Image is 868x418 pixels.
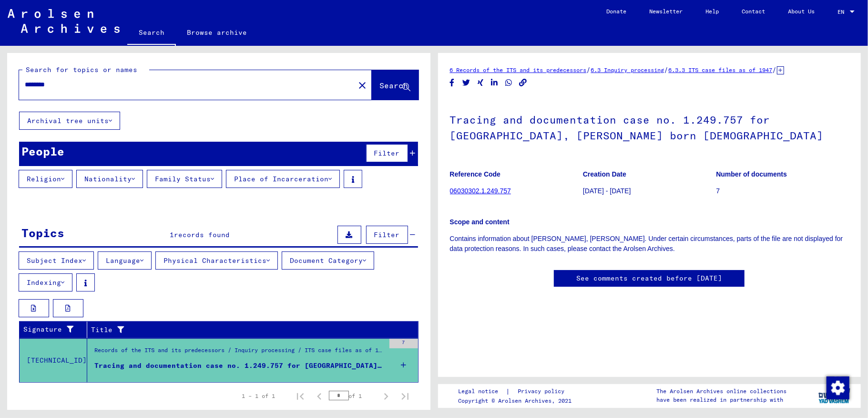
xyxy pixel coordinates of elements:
a: Legal notice [458,387,506,397]
button: Next page [377,387,396,406]
div: 7 [389,339,418,348]
button: Share on WhatsApp [504,77,514,89]
button: Clear [353,75,372,94]
b: Creation Date [583,170,626,178]
div: 1 – 1 of 1 [242,392,276,400]
button: Document Category [282,251,374,270]
div: Signature [23,324,80,334]
a: Search [127,21,176,46]
button: Religion [19,170,72,188]
h1: Tracing and documentation case no. 1.249.757 for [GEOGRAPHIC_DATA], [PERSON_NAME] born [DEMOGRAPH... [450,98,849,156]
button: Family Status [147,170,222,188]
b: Scope and content [450,218,510,226]
div: Signature [23,322,89,337]
button: Nationality [76,170,143,188]
a: 6.3.3 ITS case files as of 1947 [669,66,773,73]
div: of 1 [329,391,377,400]
p: Copyright © Arolsen Archives, 2021 [458,397,576,405]
p: have been realized in partnership with [656,396,786,404]
button: Share on Twitter [461,77,471,89]
button: Physical Characteristics [155,251,278,270]
div: People [21,143,64,160]
button: Previous page [310,387,329,406]
span: 1 [170,230,174,239]
p: The Arolsen Archives online collections [656,387,786,396]
a: 06030302.1.249.757 [450,187,511,195]
button: Filter [366,144,408,162]
a: See comments created before [DATE] [576,273,722,283]
a: Browse archive [176,21,259,44]
button: Last page [396,387,415,406]
button: First page [291,387,310,406]
span: / [773,65,777,74]
span: records found [174,230,230,239]
span: / [587,65,591,74]
button: Search [372,70,419,100]
button: Language [98,251,152,270]
p: Contains information about [PERSON_NAME], [PERSON_NAME]. Under certain circumstances, parts of th... [450,234,849,254]
button: Archival tree units [19,112,120,130]
div: Title [91,325,399,335]
p: 7 [716,186,848,196]
a: 6.3 Inquiry processing [591,66,664,73]
b: Number of documents [716,170,787,178]
span: / [664,65,669,74]
a: Privacy policy [510,387,576,397]
span: EN [837,9,848,15]
img: Arolsen_neg.svg [8,9,120,33]
p: [DATE] - [DATE] [583,186,715,196]
div: Title [91,322,409,337]
button: Indexing [19,273,72,292]
button: Place of Incarceration [226,170,340,188]
button: Share on Xing [476,77,486,89]
button: Share on LinkedIn [490,77,500,89]
div: Records of the ITS and its predecessors / Inquiry processing / ITS case files as of 1947 / Reposi... [94,346,385,359]
td: [TECHNICAL_ID] [20,338,87,382]
button: Subject Index [19,251,94,270]
span: Filter [374,149,400,157]
button: Filter [366,226,408,244]
button: Share on Facebook [447,77,457,89]
a: 6 Records of the ITS and its predecessors [450,66,587,73]
mat-icon: close [357,80,368,91]
button: Copy link [518,77,528,89]
div: Tracing and documentation case no. 1.249.757 for [GEOGRAPHIC_DATA], [PERSON_NAME] born [DEMOGRAPH... [94,361,385,371]
span: Search [380,81,408,90]
span: Filter [374,230,400,239]
mat-label: Search for topics or names [26,65,137,74]
img: yv_logo.png [817,384,852,408]
div: Topics [21,224,64,241]
img: Change consent [827,376,849,399]
b: Reference Code [450,170,501,178]
div: | [458,387,576,397]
